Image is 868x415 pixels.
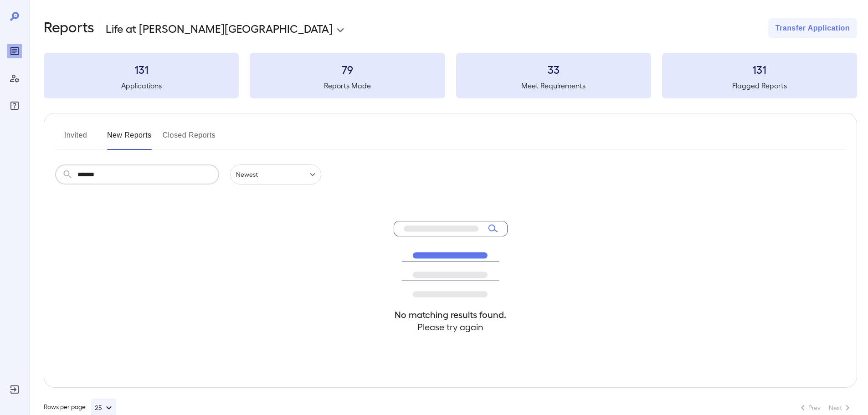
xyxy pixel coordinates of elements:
[250,62,445,77] h3: 79
[456,80,651,91] h5: Meet Requirements
[44,62,239,77] h3: 131
[7,98,22,113] div: FAQ
[7,71,22,86] div: Manage Users
[662,80,857,91] h5: Flagged Reports
[163,128,216,150] button: Closed Reports
[7,44,22,58] div: Reports
[394,321,508,333] h4: Please try again
[44,80,239,91] h5: Applications
[768,18,857,38] button: Transfer Application
[55,128,96,150] button: Invited
[107,128,152,150] button: New Reports
[44,18,94,38] h2: Reports
[7,382,22,397] div: Log Out
[662,62,857,77] h3: 131
[250,80,445,91] h5: Reports Made
[394,308,508,321] h4: No matching results found.
[106,21,333,36] p: Life at [PERSON_NAME][GEOGRAPHIC_DATA]
[793,400,857,415] nav: pagination navigation
[230,164,321,184] div: Newest
[44,53,857,98] summary: 131Applications79Reports Made33Meet Requirements131Flagged Reports
[456,62,651,77] h3: 33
